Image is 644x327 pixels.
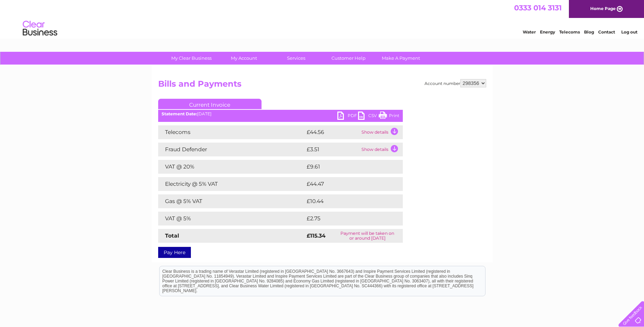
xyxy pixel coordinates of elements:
[621,29,637,35] a: Log out
[158,194,305,208] td: Gas @ 5% VAT
[598,29,615,35] a: Contact
[158,177,305,191] td: Electricity @ 5% VAT
[523,29,536,35] a: Water
[332,229,402,243] td: Payment will be taken on or around [DATE]
[320,52,377,65] a: Customer Help
[158,112,403,116] div: [DATE]
[360,143,403,156] td: Show details
[305,160,386,174] td: £9.61
[305,194,389,208] td: £10.44
[379,112,399,122] a: Print
[584,29,594,35] a: Blog
[305,125,360,139] td: £44.56
[158,160,305,174] td: VAT @ 20%
[372,52,429,65] a: Make A Payment
[162,111,197,116] b: Statement Date:
[305,177,389,191] td: £44.47
[160,4,485,33] div: Clear Business is a trading name of Verastar Limited (registered in [GEOGRAPHIC_DATA] No. 3667643...
[514,3,562,12] a: 0333 014 3131
[215,52,272,65] a: My Account
[305,143,360,156] td: £3.51
[337,112,358,122] a: PDF
[559,29,580,35] a: Telecoms
[158,79,486,92] h2: Bills and Payments
[158,247,191,258] a: Pay Here
[158,125,305,139] td: Telecoms
[158,143,305,156] td: Fraud Defender
[307,232,326,239] strong: £115.34
[22,18,58,39] img: logo.png
[358,112,379,122] a: CSV
[305,212,387,225] td: £2.75
[165,232,179,239] strong: Total
[158,99,262,109] a: Current Invoice
[540,29,555,35] a: Energy
[425,79,486,87] div: Account number
[268,52,325,65] a: Services
[360,125,403,139] td: Show details
[158,212,305,225] td: VAT @ 5%
[163,52,220,65] a: My Clear Business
